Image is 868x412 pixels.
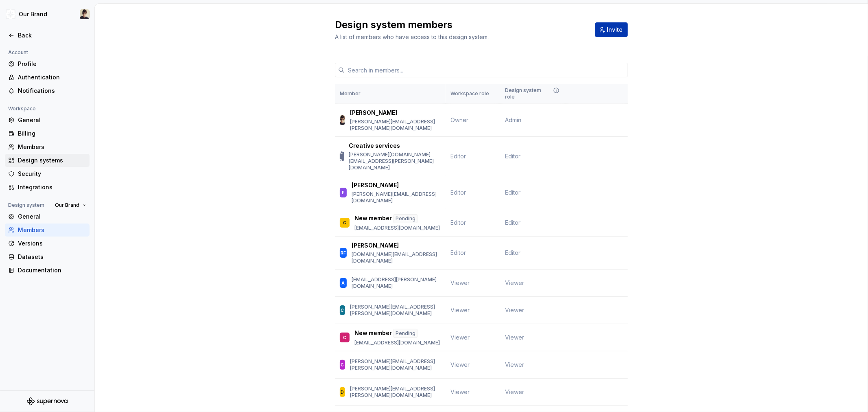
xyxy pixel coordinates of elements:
[18,170,86,178] div: Security
[607,26,623,34] span: Invite
[18,116,86,124] div: General
[450,249,466,256] span: Editor
[19,10,47,18] div: Our Brand
[349,142,400,150] p: Creative services
[394,214,418,223] div: Pending
[341,388,344,396] div: D
[350,118,441,131] p: [PERSON_NAME][EMAIL_ADDRESS][PERSON_NAME][DOMAIN_NAME]
[5,237,90,250] a: Versions
[5,181,90,194] a: Integrations
[352,251,441,264] p: [DOMAIN_NAME][EMAIL_ADDRESS][DOMAIN_NAME]
[354,340,440,346] p: [EMAIL_ADDRESS][DOMAIN_NAME]
[505,279,524,287] span: Viewer
[5,200,48,210] div: Design system
[18,73,86,81] div: Authentication
[450,189,466,196] span: Editor
[6,9,15,19] img: 344848e3-ec3d-4aa0-b708-b8ed6430a7e0.png
[5,154,90,167] a: Design systems
[18,87,86,95] div: Notifications
[450,153,466,160] span: Editor
[5,48,31,57] div: Account
[5,29,90,42] a: Back
[354,214,392,223] p: New member
[2,5,93,23] button: Our BrandAvery Hennings
[394,329,418,338] div: Pending
[5,264,90,277] a: Documentation
[341,279,345,287] div: A
[354,329,392,338] p: New member
[5,57,90,70] a: Profile
[345,63,628,77] input: Search in members...
[352,241,399,250] p: [PERSON_NAME]
[343,333,346,342] div: C
[340,115,345,125] img: Avery Hennings
[340,148,344,164] div: CS
[5,104,39,114] div: Workspace
[335,84,446,104] th: Member
[450,279,470,286] span: Viewer
[505,388,524,396] span: Viewer
[505,249,520,257] span: Editor
[450,307,470,313] span: Viewer
[18,129,86,138] div: Billing
[505,333,524,342] span: Viewer
[18,60,86,68] div: Profile
[18,31,86,39] div: Back
[18,226,86,234] div: Members
[335,18,585,31] h2: Design system members
[349,151,441,171] p: [PERSON_NAME][DOMAIN_NAME][EMAIL_ADDRESS][PERSON_NAME][DOMAIN_NAME]
[505,361,524,369] span: Viewer
[5,84,90,97] a: Notifications
[5,210,90,223] a: General
[342,188,344,197] div: F
[5,167,90,180] a: Security
[5,127,90,140] a: Billing
[450,361,470,368] span: Viewer
[5,224,90,237] a: Members
[505,152,520,160] span: Editor
[18,183,86,191] div: Integrations
[450,219,466,226] span: Editor
[341,361,344,369] div: C
[18,213,86,221] div: General
[5,250,90,263] a: Datasets
[5,71,90,84] a: Authentication
[450,334,470,341] span: Viewer
[5,114,90,127] a: General
[350,358,441,371] p: [PERSON_NAME][EMAIL_ADDRESS][PERSON_NAME][DOMAIN_NAME]
[446,84,500,104] th: Workspace role
[80,9,90,19] img: Avery Hennings
[55,202,79,208] span: Our Brand
[350,304,441,317] p: [PERSON_NAME][EMAIL_ADDRESS][PERSON_NAME][DOMAIN_NAME]
[18,253,86,261] div: Datasets
[352,181,399,189] p: [PERSON_NAME]
[343,219,346,227] div: G
[18,239,86,248] div: Versions
[335,33,489,40] span: A list of members who have access to this design system.
[505,116,521,124] span: Admin
[350,386,441,399] p: [PERSON_NAME][EMAIL_ADDRESS][PERSON_NAME][DOMAIN_NAME]
[5,140,90,153] a: Members
[27,397,68,405] svg: Supernova Logo
[18,266,86,274] div: Documentation
[352,191,441,204] p: [PERSON_NAME][EMAIL_ADDRESS][DOMAIN_NAME]
[505,219,520,227] span: Editor
[350,109,397,117] p: [PERSON_NAME]
[352,276,441,289] p: [EMAIL_ADDRESS][PERSON_NAME][DOMAIN_NAME]
[450,388,470,395] span: Viewer
[505,306,524,314] span: Viewer
[341,306,344,314] div: C
[354,225,440,231] p: [EMAIL_ADDRESS][DOMAIN_NAME]
[18,156,86,164] div: Design systems
[450,116,468,123] span: Owner
[505,87,561,100] div: Design system role
[18,143,86,151] div: Members
[341,249,346,257] div: RF
[595,22,628,37] button: Invite
[505,188,520,197] span: Editor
